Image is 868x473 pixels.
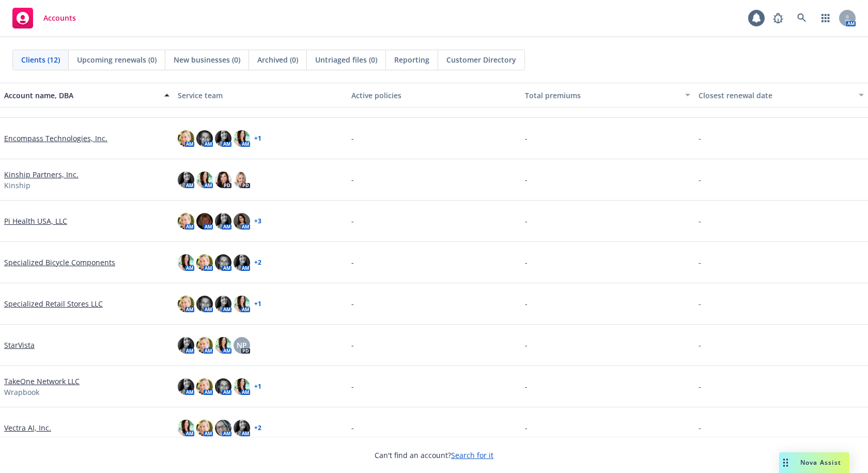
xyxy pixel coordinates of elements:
img: photo [234,213,250,230]
a: + 1 [254,384,261,390]
span: - [699,133,701,144]
span: - [525,133,528,144]
img: photo [196,172,213,188]
img: photo [178,420,194,436]
span: Untriaged files (0) [315,54,377,65]
img: photo [178,130,194,147]
img: photo [215,337,231,354]
a: Report a Bug [768,8,788,28]
img: photo [178,254,194,271]
span: Customer Directory [446,54,516,65]
span: Can't find an account? [375,450,493,461]
img: photo [215,213,231,230]
img: photo [215,296,231,312]
button: Closest renewal date [694,83,868,108]
a: Specialized Bicycle Components [4,257,115,268]
button: Total premiums [521,83,694,108]
img: photo [196,337,213,354]
img: photo [234,378,250,395]
span: - [351,174,354,185]
span: Clients (12) [21,54,60,65]
div: Drag to move [779,452,792,473]
span: - [525,174,528,185]
span: - [699,216,701,226]
div: Service team [178,90,343,101]
img: photo [215,172,231,188]
img: photo [196,378,213,395]
span: Kinship [4,180,30,191]
span: NP [237,340,247,350]
a: + 2 [254,425,261,431]
a: Accounts [8,4,80,33]
img: photo [178,213,194,230]
div: Active policies [351,90,517,101]
a: TakeOne Network LLC [4,376,80,387]
span: - [699,257,701,268]
img: photo [215,130,231,147]
a: + 1 [254,301,261,307]
span: Reporting [394,54,429,65]
button: Nova Assist [779,452,849,473]
span: - [351,216,354,226]
span: - [525,422,528,433]
a: StarVista [4,340,35,350]
a: Search for it [451,450,493,460]
a: + 3 [254,218,261,224]
span: - [525,340,528,350]
span: - [525,257,528,268]
a: Search [792,8,812,28]
img: photo [196,130,213,147]
a: Switch app [815,8,836,28]
span: - [525,298,528,309]
span: Upcoming renewals (0) [77,54,157,65]
div: Closest renewal date [699,90,853,101]
a: Encompass Technologies, Inc. [4,133,107,144]
a: + 1 [254,135,261,142]
img: photo [178,337,194,354]
img: photo [234,130,250,147]
a: + 2 [254,260,261,266]
span: - [525,216,528,226]
img: photo [196,420,213,436]
a: Pi Health USA, LLC [4,216,67,226]
a: Kinship Partners, Inc. [4,169,79,180]
span: - [351,381,354,392]
div: Account name, DBA [4,90,158,101]
span: - [351,257,354,268]
img: photo [215,378,231,395]
img: photo [215,420,231,436]
button: Service team [174,83,347,108]
a: Vectra AI, Inc. [4,422,51,433]
div: Total premiums [525,90,679,101]
img: photo [215,254,231,271]
img: photo [196,254,213,271]
a: Specialized Retail Stores LLC [4,298,103,309]
img: photo [234,420,250,436]
img: photo [178,378,194,395]
span: Archived (0) [257,54,298,65]
span: New businesses (0) [174,54,240,65]
img: photo [234,172,250,188]
span: - [351,340,354,350]
span: Accounts [43,14,76,22]
span: - [699,381,701,392]
span: Wrapbook [4,387,39,398]
img: photo [234,296,250,312]
img: photo [178,172,194,188]
img: photo [196,296,213,312]
img: photo [178,296,194,312]
span: - [699,340,701,350]
span: - [351,298,354,309]
img: photo [234,254,250,271]
span: - [525,381,528,392]
span: - [351,422,354,433]
img: photo [196,213,213,230]
span: - [699,422,701,433]
span: Nova Assist [800,458,841,467]
span: - [351,133,354,144]
span: - [699,298,701,309]
span: - [699,174,701,185]
button: Active policies [347,83,521,108]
